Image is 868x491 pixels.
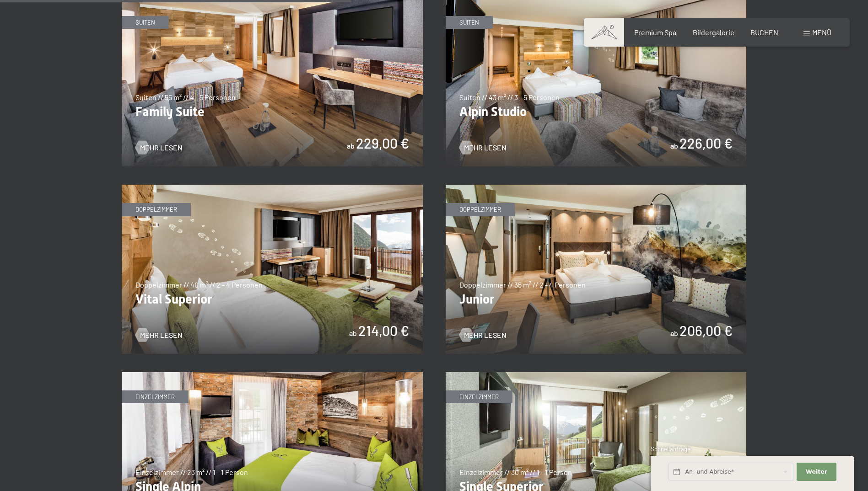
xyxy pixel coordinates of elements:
[806,468,827,476] span: Weiter
[140,143,183,153] span: Mehr Lesen
[122,373,423,378] a: Single Alpin
[464,143,507,153] span: Mehr Lesen
[651,445,690,453] span: Schnellanfrage
[693,28,734,37] a: Bildergalerie
[634,28,676,37] a: Premium Spa
[446,185,747,191] a: Junior
[135,143,183,153] a: Mehr Lesen
[122,185,423,354] img: Vital Superior
[135,330,183,340] a: Mehr Lesen
[459,143,507,153] a: Mehr Lesen
[797,463,836,481] button: Weiter
[446,373,747,378] a: Single Superior
[140,330,183,340] span: Mehr Lesen
[446,185,747,354] img: Junior
[122,185,423,191] a: Vital Superior
[812,28,831,37] span: Menü
[750,28,778,37] a: BUCHEN
[464,330,507,340] span: Mehr Lesen
[459,330,507,340] a: Mehr Lesen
